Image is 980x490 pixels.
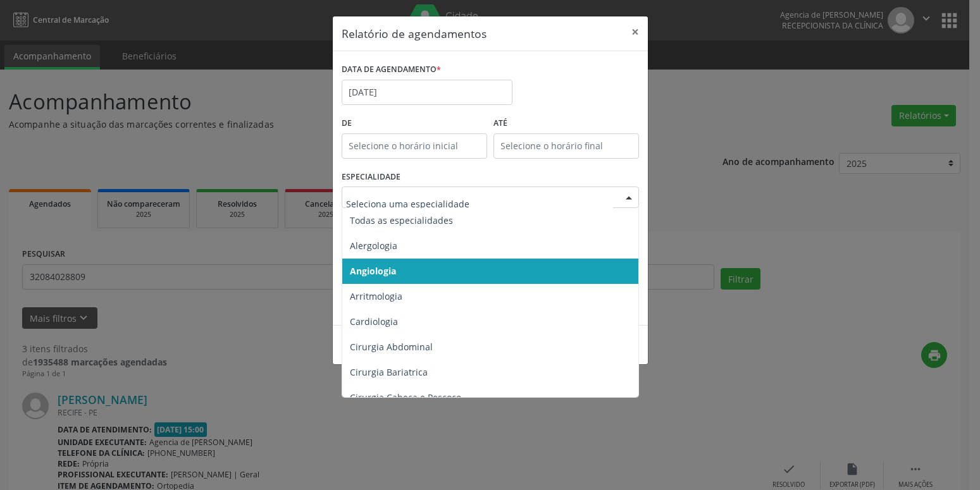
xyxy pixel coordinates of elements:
span: Cirurgia Abdominal [350,341,433,353]
label: ATÉ [493,114,639,133]
span: Cardiologia [350,315,398,328]
button: Close [623,16,648,47]
input: Seleciona uma especialidade [346,191,613,216]
input: Selecione uma data ou intervalo [342,80,512,105]
span: Todas as especialidades [350,214,453,226]
span: Cirurgia Cabeça e Pescoço [350,391,461,403]
h5: Relatório de agendamentos [342,25,487,42]
span: Alergologia [350,240,397,252]
label: DATA DE AGENDAMENTO [342,60,441,80]
label: De [342,114,487,133]
span: Angiologia [350,265,396,277]
span: Arritmologia [350,290,402,302]
label: ESPECIALIDADE [342,168,400,187]
span: Cirurgia Bariatrica [350,366,428,378]
input: Selecione o horário final [493,133,639,159]
input: Selecione o horário inicial [342,133,487,159]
